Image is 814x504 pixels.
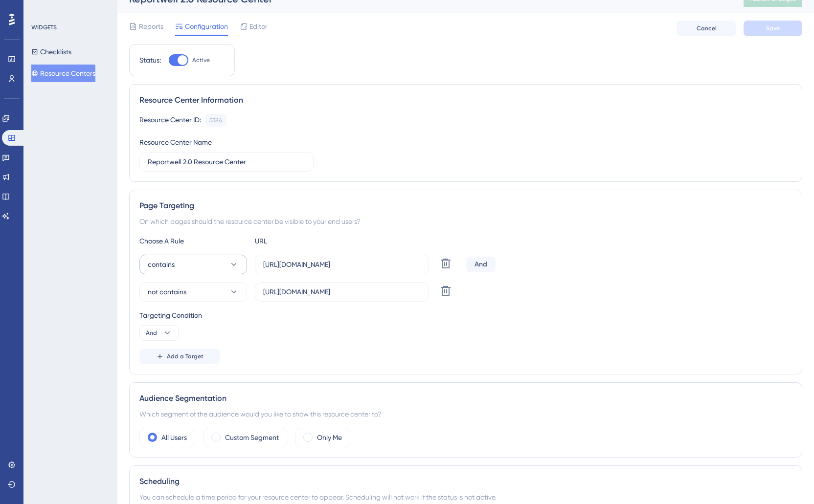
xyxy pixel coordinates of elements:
div: Resource Center Information [139,94,792,106]
input: Type your Resource Center name [148,156,305,167]
div: Targeting Condition [139,309,792,321]
button: contains [139,255,247,274]
div: Resource Center Name [139,136,212,148]
span: Configuration [185,21,228,32]
div: URL [255,235,362,247]
label: All Users [161,432,187,443]
button: Add a Target [139,349,220,364]
span: And [146,329,157,337]
input: yourwebsite.com/path [263,259,421,270]
span: Reports [139,21,163,32]
span: contains [148,259,175,270]
button: And [139,325,179,341]
span: Active [192,56,210,64]
div: You can schedule a time period for your resource center to appear. Scheduling will not work if th... [139,491,792,503]
div: And [466,257,496,272]
input: yourwebsite.com/path [263,286,421,297]
div: Scheduling [139,476,792,487]
label: Custom Segment [225,432,279,443]
div: Page Targeting [139,200,792,212]
span: Editor [249,21,268,32]
span: not contains [148,286,186,298]
button: Save [744,21,802,36]
div: WIDGETS [31,23,57,31]
span: Save [766,24,780,32]
div: 5384 [209,116,222,124]
span: Cancel [697,24,717,32]
div: Resource Center ID: [139,114,201,127]
label: Only Me [317,432,342,443]
span: Add a Target [167,352,203,360]
button: Resource Centers [31,65,95,82]
div: On which pages should the resource center be visible to your end users? [139,216,792,227]
div: Which segment of the audience would you like to show this resource center to? [139,408,792,420]
div: Status: [139,54,161,66]
div: Audience Segmentation [139,393,792,404]
button: Cancel [677,21,736,36]
div: Choose A Rule [139,235,247,247]
button: Checklists [31,43,71,61]
button: not contains [139,282,247,302]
